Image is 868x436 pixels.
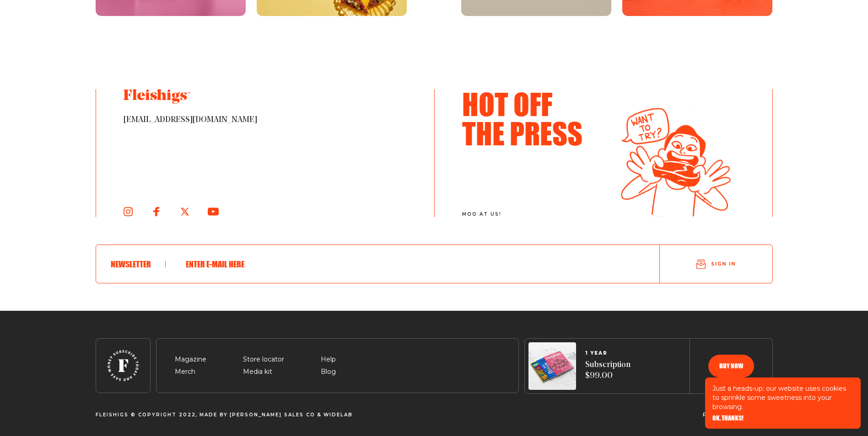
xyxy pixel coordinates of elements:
h3: Hot Off The Press [462,89,595,148]
a: Help [321,355,336,363]
span: Magazine [175,354,206,365]
button: Sign in [660,249,772,280]
img: Magazines image [528,342,576,390]
span: Privacy and terms [703,412,771,418]
span: Sign in [711,261,736,267]
a: Privacy and terms [703,412,771,417]
span: Store locator [243,354,284,365]
span: Help [321,354,336,365]
a: Blog [321,367,336,376]
a: Merch [175,367,195,376]
span: [EMAIL_ADDRESS][DOMAIN_NAME] [124,115,407,126]
a: Magazine [175,355,206,363]
a: Widelab [323,412,353,418]
span: moo at us! [462,212,600,217]
span: Blog [321,367,336,378]
span: Made By [199,412,228,418]
span: Buy now [719,363,743,369]
button: OK, THANKS! [712,415,744,421]
a: Store locator [243,355,284,363]
span: Media kit [243,367,272,378]
span: & [317,412,322,418]
p: Just a heads-up: our website uses cookies to sprinkle some sweetness into your browsing. [712,384,853,411]
h6: Newsletter [111,259,166,269]
span: , [196,412,198,418]
span: 1 YEAR [585,351,631,356]
a: [PERSON_NAME] Sales CO [230,412,315,418]
span: Subscription $99.00 [585,360,631,382]
span: Merch [175,367,195,378]
a: Media kit [243,367,272,376]
span: Fleishigs © Copyright 2022 [96,412,196,418]
button: Buy now [708,355,754,378]
input: Enter e-mail here [180,252,630,276]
